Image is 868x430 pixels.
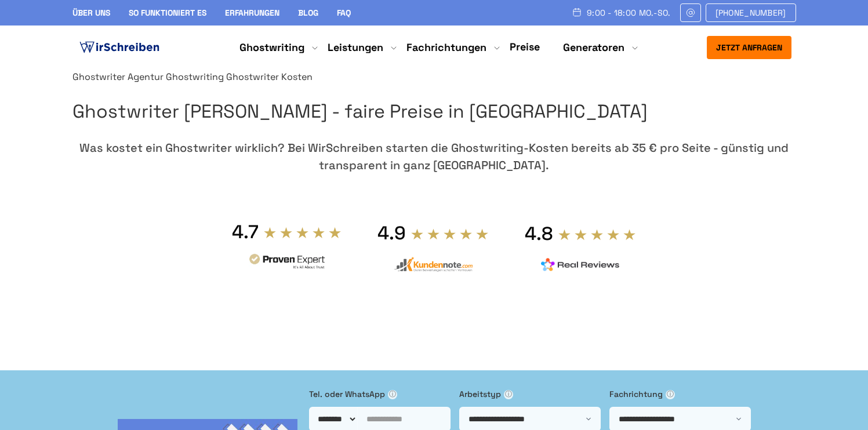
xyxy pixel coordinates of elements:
label: Tel. oder WhatsApp [309,388,451,400]
div: 4.9 [377,221,406,245]
label: Fachrichtung [609,388,751,400]
span: [PHONE_NUMBER] [716,8,786,17]
div: Was kostet ein Ghostwriter wirklich? Bei WirSchreiben starten die Ghostwriting-Kosten bereits ab ... [72,139,796,174]
a: So funktioniert es [129,8,206,18]
a: Generatoren [563,41,624,54]
img: stars [263,226,342,239]
a: Leistungen [328,41,383,54]
a: Ghostwriter Agentur [72,71,164,83]
img: Email [685,8,696,17]
a: Preise [510,40,540,53]
img: stars [558,228,637,241]
img: logo ghostwriter-österreich [77,39,162,56]
a: Erfahrungen [225,8,279,18]
span: Ghostwriter Kosten [226,71,313,83]
span: ⓘ [666,390,675,399]
h1: Ghostwriter [PERSON_NAME] - faire Preise in [GEOGRAPHIC_DATA] [72,97,796,126]
img: kundennote [394,257,473,272]
span: ⓘ [504,390,513,399]
img: realreviews [541,258,620,272]
span: 9:00 - 18:00 Mo.-So. [587,8,671,17]
img: Schedule [572,8,582,17]
a: Über uns [72,8,110,18]
div: 4.7 [232,220,259,243]
a: [PHONE_NUMBER] [706,3,796,22]
a: Fachrichtungen [406,41,486,54]
a: Blog [298,8,318,18]
a: Ghostwriting [239,41,304,54]
span: ⓘ [388,390,397,399]
img: stars [411,228,489,240]
a: FAQ [337,8,351,18]
div: 4.8 [525,222,553,245]
a: Ghostwriting [166,71,224,83]
label: Arbeitstyp [459,388,601,400]
button: Jetzt anfragen [707,36,791,59]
